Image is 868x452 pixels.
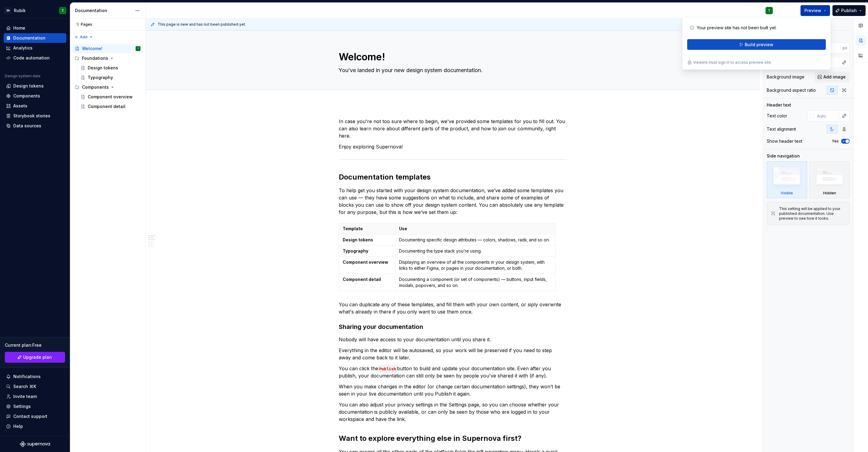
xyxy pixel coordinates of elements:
div: Component detail [88,103,125,110]
a: Design tokens [78,63,143,73]
div: Settings [13,403,31,409]
div: Text color [767,113,787,119]
div: Help [13,423,23,429]
p: You can also adjust your privacy settings in the Settings page, so you can choose whether your do... [339,401,567,423]
div: Side navigation [767,153,800,159]
div: Background image [767,74,804,80]
a: Data sources [4,121,66,131]
p: Nobody will have access to your documentation until you share it. [339,336,567,343]
div: Background aspect ratio [767,87,816,93]
a: Code automation [4,53,66,63]
p: When you make changes in the editor (or change certain documentation settings), they won’t be see... [339,383,567,397]
div: Assets [13,103,27,109]
button: SARubikT [1,4,69,17]
div: Components [13,93,40,99]
button: Notifications [4,372,66,381]
strong: Typography [343,248,368,253]
p: Viewers must sign in to access preview site. [693,60,772,65]
p: Documenting a component (or set of components) — buttons, input fields, modals, popovers, and so on. [399,276,552,288]
p: Use [399,226,552,232]
strong: Component detail [343,277,381,282]
label: Yes [832,139,839,144]
div: Text alignment [767,126,796,132]
div: Documentation [75,8,132,14]
div: Invite team [13,393,37,399]
h2: Documentation templates [339,172,567,182]
a: Design tokens [4,81,66,91]
div: Hidden [810,161,850,198]
div: Search ⌘K [13,384,36,390]
div: Code automation [13,55,50,61]
a: Upgrade plan [5,352,65,363]
div: Foundations [72,53,143,63]
a: Component detail [78,102,143,111]
p: Template [343,226,392,232]
div: Current plan : Free [5,342,65,348]
div: Visible [781,191,793,196]
button: Help [4,422,66,431]
textarea: You’ve landed in your new design system documentation. [338,65,565,75]
button: Search ⌘K [4,382,66,391]
div: Data sources [13,123,41,129]
p: Your preview site has not been built yet. [697,25,777,31]
button: Preview [800,5,830,16]
div: Typography [88,75,113,81]
div: Components [82,84,109,90]
a: Typography [78,73,143,82]
h3: Sharing your documentation [339,323,567,331]
a: Component overview [78,92,143,102]
span: Upgrade plan [23,354,52,360]
a: Home [4,23,66,33]
div: Notifications [13,374,41,380]
div: Design system data [5,74,40,78]
span: Build preview [745,42,773,48]
button: Contact support [4,412,66,421]
span: This page is new and has not been published yet. [158,22,246,27]
p: In case you're not too sure where to begin, we've provided some templates for you to fill out. Yo... [339,118,567,139]
span: Add [80,35,87,40]
code: Publish [378,365,397,372]
span: Preview [804,8,821,14]
div: Analytics [13,45,33,51]
div: T [137,46,139,52]
div: Foundations [82,55,108,61]
h2: Want to explore everything else in Supernova first? [339,434,567,443]
p: You can duplicate any of these templates, and fill them with your own content, or siply overwrite... [339,301,567,315]
div: Storybook stories [13,113,50,119]
button: Publish [832,5,866,16]
button: Add [72,33,95,41]
svg: Supernova Logo [20,441,50,447]
div: Documentation [13,35,46,41]
a: Settings [4,402,66,411]
div: Hidden [823,191,836,196]
button: Build preview [687,39,826,50]
p: Displaying an overview of all the components in your design system, with links to either Figma, o... [399,259,552,271]
a: Components [4,91,66,101]
div: T [768,8,770,13]
div: Show header text [767,138,802,144]
a: Storybook stories [4,111,66,121]
button: Add image [815,72,850,82]
span: Add image [823,74,846,80]
span: Publish [841,8,857,14]
div: Components [72,82,143,92]
div: Page tree [72,44,143,111]
div: Visible [767,161,807,198]
input: Auto [819,43,843,53]
p: To help get you started with your design system documentation, we’ve added some templates you can... [339,187,567,216]
a: Analytics [4,43,66,53]
div: SA [4,7,11,14]
textarea: Welcome! [338,50,565,64]
strong: Component overview [343,259,388,265]
div: This setting will be applied to your published documentation. Use preview to see how it looks. [779,206,846,221]
div: Contact support [13,413,47,419]
p: Enjoy exploring Supernova! [339,143,567,150]
div: Design tokens [88,65,118,71]
p: px [843,46,847,50]
div: Rubik [14,8,26,14]
div: Design tokens [13,83,44,89]
p: Everything in the editor will be autosaved, so your work will be preserved if you need to step aw... [339,347,567,361]
p: Documenting the type stack you’re using. [399,248,552,254]
strong: Design tokens [343,237,373,242]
